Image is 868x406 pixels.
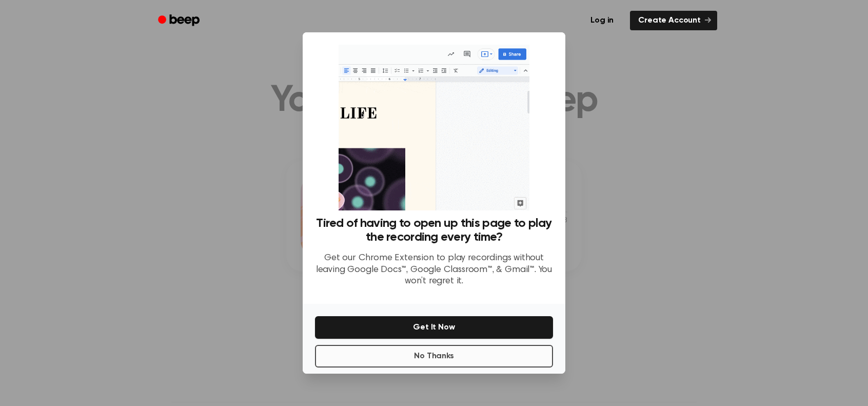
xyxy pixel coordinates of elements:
img: Beep extension in action [339,45,529,210]
button: No Thanks [315,345,553,368]
a: Create Account [630,11,717,30]
h3: Tired of having to open up this page to play the recording every time? [315,217,553,244]
a: Log in [580,9,624,32]
a: Beep [151,11,209,31]
button: Get It Now [315,316,553,339]
p: Get our Chrome Extension to play recordings without leaving Google Docs™, Google Classroom™, & Gm... [315,253,553,287]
